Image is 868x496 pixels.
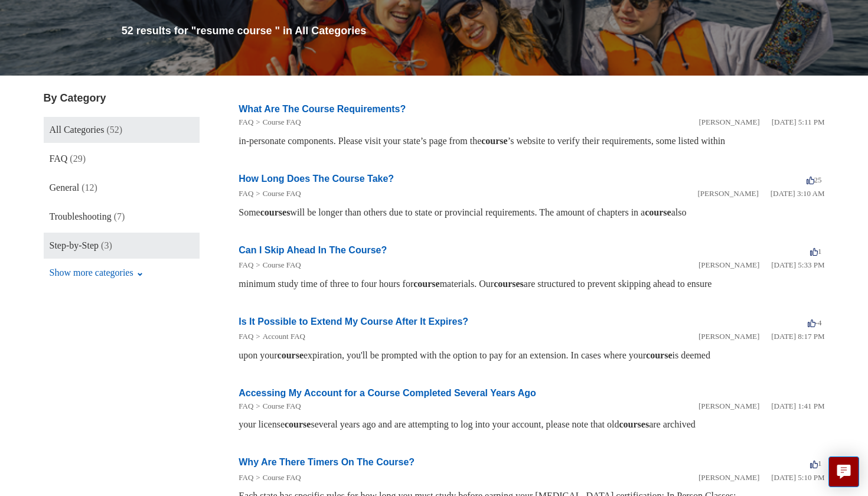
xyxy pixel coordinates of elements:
span: 25 [807,175,822,184]
li: [PERSON_NAME] [699,116,759,128]
a: FAQ [239,260,253,269]
a: FAQ [239,473,253,482]
div: upon your expiration, you'll be prompted with the option to pay for an extension. In cases where ... [239,348,824,363]
span: (29) [70,154,86,164]
li: [PERSON_NAME] [699,259,759,271]
li: Course FAQ [253,188,301,200]
a: Account FAQ [263,332,305,341]
div: Some will be longer than others due to state or provincial requirements. The amount of chapters i... [239,205,824,220]
span: 1 [810,247,822,256]
a: FAQ (29) [44,146,200,172]
div: minimum study time of three to four hours for materials. Our are structured to prevent skipping a... [239,277,824,291]
li: [PERSON_NAME] [699,400,759,412]
a: Why Are There Timers On The Course? [239,457,415,467]
em: courses [494,279,524,289]
span: (52) [106,125,122,135]
li: Course FAQ [253,472,301,484]
li: FAQ [239,188,253,200]
em: course [481,136,507,146]
a: All Categories (52) [44,117,200,143]
a: What Are The Course Requirements? [239,104,406,114]
span: General [50,182,80,192]
em: course [278,350,304,360]
li: [PERSON_NAME] [699,331,759,342]
time: 01/05/2024, 17:10 [771,473,824,482]
button: Live chat [828,456,859,487]
li: Course FAQ [253,116,301,128]
span: All Categories [50,125,105,135]
div: your license several years ago and are attempting to log into your account, please note that old ... [239,417,824,432]
time: 03/15/2022, 20:17 [771,332,824,341]
time: 04/05/2022, 13:41 [771,402,824,410]
em: courses [260,207,291,217]
span: -4 [808,318,822,327]
a: Course FAQ [263,189,301,198]
a: Step-by-Step (3) [44,233,200,259]
span: (12) [81,182,97,192]
a: Course FAQ [263,402,301,410]
li: FAQ [239,116,253,128]
time: 03/14/2022, 03:10 [771,189,825,198]
a: Is It Possible to Extend My Course After It Expires? [239,316,468,327]
li: FAQ [239,331,253,342]
a: General (12) [44,175,200,201]
em: courses [619,419,649,429]
button: Show more categories [44,262,149,284]
em: course [285,419,311,429]
li: FAQ [239,472,253,484]
span: Troubleshooting [50,211,112,221]
a: FAQ [239,332,253,341]
em: course [646,350,672,360]
li: FAQ [239,259,253,271]
li: Course FAQ [253,259,301,271]
em: course [413,279,439,289]
a: FAQ [239,402,253,410]
a: FAQ [239,189,253,198]
a: Course FAQ [263,473,301,482]
li: Course FAQ [253,400,301,412]
a: FAQ [239,118,253,126]
em: course [645,207,671,217]
time: 01/05/2024, 17:33 [771,260,824,269]
h1: 52 results for "resume course " in All Categories [122,23,825,39]
span: 1 [810,459,822,468]
a: Course FAQ [263,260,301,269]
li: FAQ [239,400,253,412]
li: Account FAQ [253,331,305,342]
span: (7) [114,211,125,221]
a: Can I Skip Ahead In The Course? [239,245,387,255]
span: FAQ [50,154,68,164]
div: in-personate components. Please visit your state’s page from the ’s website to verify their requi... [239,134,824,148]
li: [PERSON_NAME] [697,188,758,200]
a: Accessing My Account for a Course Completed Several Years Ago [239,388,536,398]
li: [PERSON_NAME] [699,472,759,484]
a: How Long Does The Course Take? [239,174,394,184]
time: 01/05/2024, 17:11 [772,118,825,126]
a: Troubleshooting (7) [44,204,200,230]
span: Step-by-Step [50,240,99,250]
a: Course FAQ [263,118,301,126]
span: (3) [101,240,112,250]
h3: By Category [44,90,200,106]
